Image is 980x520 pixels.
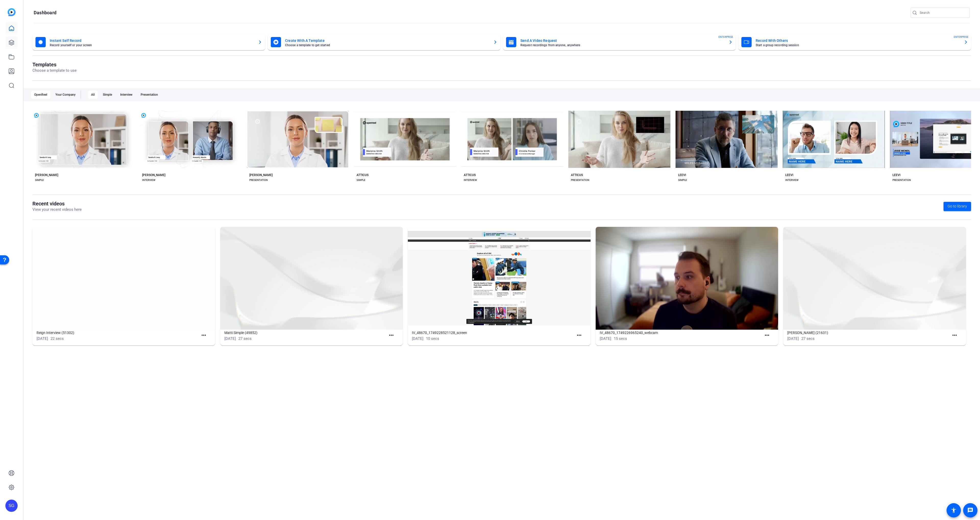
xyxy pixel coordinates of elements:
[738,34,971,50] button: Record With OthersStart a group recording sessionENTERPRISE
[576,332,582,339] mat-icon: more_horiz
[920,10,966,16] input: Search
[718,35,733,39] span: ENTERPRISE
[787,330,949,336] h1: [PERSON_NAME] (21631)
[100,91,115,99] div: Simple
[892,178,911,182] div: PRESENTATION
[426,336,439,341] span: 10 secs
[32,34,265,50] button: Instant Self RecordRecord yourself or your screen
[600,336,611,341] span: [DATE]
[32,227,215,330] img: Reign Interview (51302)
[32,207,82,213] p: View your recent videos here
[948,204,967,209] span: Go to library
[783,227,966,330] img: Matti Simple (21631)
[951,332,958,339] mat-icon: more_horiz
[954,35,969,39] span: ENTERPRISE
[34,10,56,16] h1: Dashboard
[50,44,254,47] mat-card-subtitle: Record yourself or your screen
[412,330,574,336] h1: IV_48670_1749228521128_screen
[224,336,236,341] span: [DATE]
[944,202,971,211] a: Go to library
[220,227,403,330] img: Matti Simple (49852)
[951,507,957,513] mat-icon: accessibility
[571,178,589,182] div: PRESENTATION
[36,330,199,336] h1: Reign Interview (51302)
[388,332,395,339] mat-icon: more_horiz
[357,178,365,182] div: SIMPLE
[785,178,799,182] div: INTERVIEW
[201,332,207,339] mat-icon: more_horiz
[35,173,58,177] div: [PERSON_NAME]
[88,91,98,99] div: All
[678,178,687,182] div: SIMPLE
[5,500,18,512] div: SG
[756,38,960,44] mat-card-title: Record With Others
[8,8,16,16] img: blue-gradient.svg
[268,34,500,50] button: Create With A TemplateChoose a template to get started
[32,201,82,207] h1: Recent videos
[967,507,973,513] mat-icon: message
[520,38,725,44] mat-card-title: Send A Video Request
[32,61,77,68] h1: Templates
[142,173,165,177] div: [PERSON_NAME]
[520,44,725,47] mat-card-subtitle: Request recordings from anyone, anywhere
[464,178,477,182] div: INTERVIEW
[238,336,252,341] span: 27 secs
[801,336,815,341] span: 27 secs
[600,330,762,336] h1: IV_48670_1749226965240_webcam
[36,336,48,341] span: [DATE]
[596,227,778,330] img: IV_48670_1749226965240_webcam
[142,178,155,182] div: INTERVIEW
[35,178,44,182] div: SIMPLE
[249,173,273,177] div: [PERSON_NAME]
[571,173,583,177] div: ATTICUS
[117,91,136,99] div: Interview
[285,38,489,44] mat-card-title: Create With A Template
[892,173,900,177] div: LEEVI
[678,173,686,177] div: LEEVI
[764,332,770,339] mat-icon: more_horiz
[285,44,489,47] mat-card-subtitle: Choose a template to get started
[787,336,799,341] span: [DATE]
[50,38,254,44] mat-card-title: Instant Self Record
[785,173,793,177] div: LEEVI
[614,336,627,341] span: 15 secs
[756,44,960,47] mat-card-subtitle: Start a group recording session
[412,336,423,341] span: [DATE]
[32,68,77,73] p: Choose a template to use
[503,34,736,50] button: Send A Video RequestRequest recordings from anyone, anywhereENTERPRISE
[138,91,161,99] div: Presentation
[249,178,268,182] div: PRESENTATION
[31,91,50,99] div: OpenReel
[52,91,79,99] div: Your Company
[408,227,591,330] img: IV_48670_1749228521128_screen
[51,336,64,341] span: 22 secs
[464,173,476,177] div: ATTICUS
[357,173,369,177] div: ATTICUS
[224,330,386,336] h1: Matti Simple (49852)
